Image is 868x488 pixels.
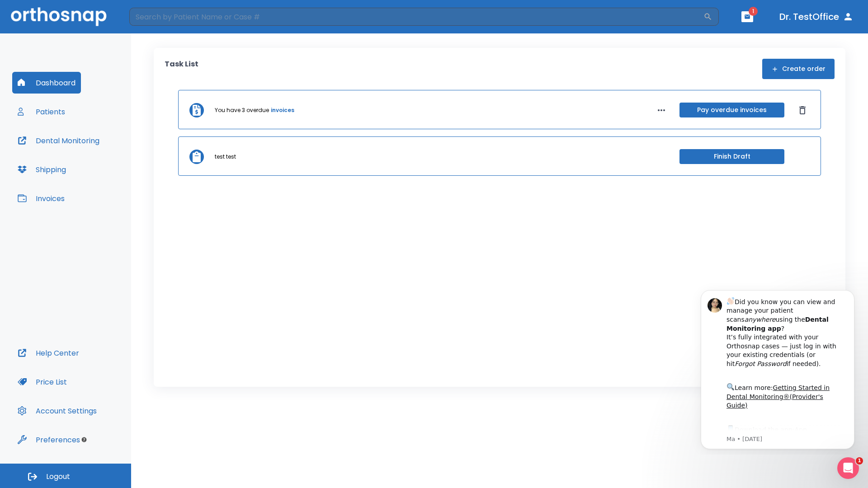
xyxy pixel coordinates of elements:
[129,8,703,26] input: Search by Patient Name or Case #
[39,153,153,161] p: Message from Ma, sent 7w ago
[12,429,85,450] button: Preferences
[39,144,120,160] a: App Store
[215,153,236,161] p: test test
[12,188,70,209] button: Invoices
[39,142,153,188] div: Download the app: | ​ Let us know if you need help getting started!
[12,371,72,393] button: Price List
[679,149,784,164] button: Finish Draft
[12,342,85,364] button: Help Center
[215,106,269,114] p: You have 3 overdue
[80,436,88,444] div: Tooltip anchor
[12,72,81,94] button: Dashboard
[11,7,107,26] img: Orthosnap
[165,59,198,79] p: Task List
[762,59,835,79] button: Create order
[679,103,784,117] button: Pay overdue invoices
[837,457,859,479] iframe: Intercom live chat
[856,457,863,465] span: 1
[12,101,71,122] button: Patients
[271,106,294,114] a: invoices
[749,7,758,16] span: 1
[12,159,71,180] button: Shipping
[46,472,70,482] span: Logout
[12,130,105,151] button: Dental Monitoring
[687,282,868,455] iframe: Intercom notifications message
[12,400,102,422] button: Account Settings
[795,103,810,117] button: Dismiss
[153,14,160,21] button: Dismiss notification
[776,9,857,25] button: Dr. TestOffice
